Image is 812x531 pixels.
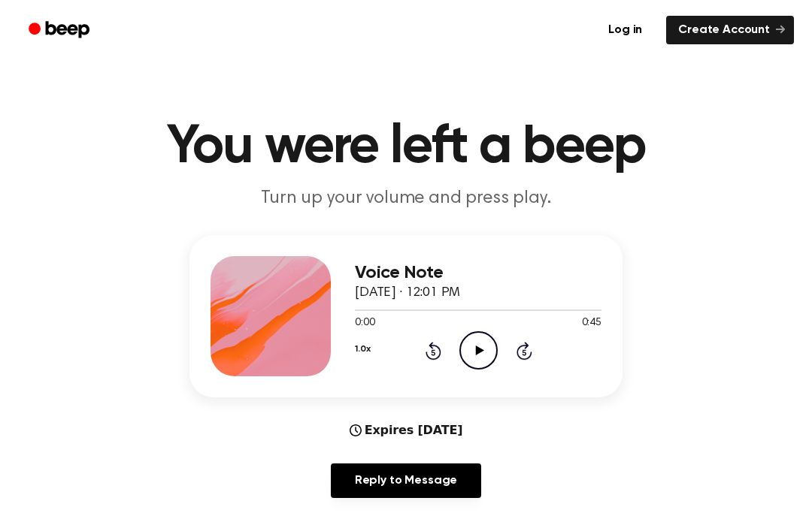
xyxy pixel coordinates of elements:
button: 1.0x [355,336,370,362]
h3: Voice Note [355,263,601,283]
p: Turn up your volume and press play. [117,186,695,211]
div: Expires [DATE] [350,421,463,439]
span: 0:45 [582,315,601,331]
a: Beep [18,16,103,45]
h1: You were left a beep [21,120,791,174]
a: Create Account [666,16,794,44]
a: Log in [593,13,657,47]
span: 0:00 [355,315,374,331]
span: [DATE] · 12:01 PM [355,286,460,300]
a: Reply to Message [331,463,481,498]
